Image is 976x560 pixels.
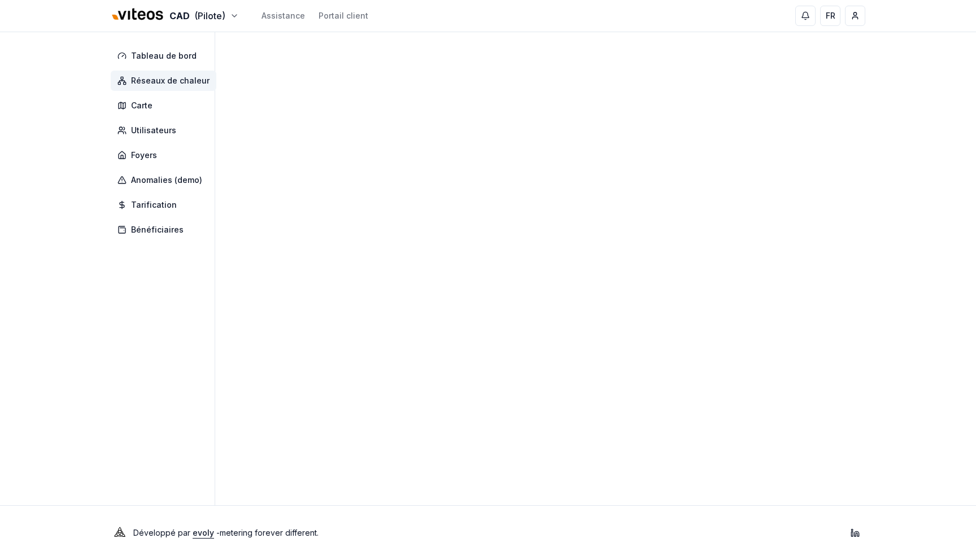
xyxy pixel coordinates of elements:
[111,170,221,190] a: Anomalies (demo)
[131,50,197,62] span: Tableau de bord
[131,199,177,211] span: Tarification
[111,4,239,28] button: CAD(Pilote)
[111,95,221,116] a: Carte
[826,10,835,21] span: FR
[193,528,214,537] a: evoly
[111,46,221,66] a: Tableau de bord
[319,10,368,21] a: Portail client
[111,220,221,240] a: Bénéficiaires
[111,1,165,28] img: Viteos - CAD Logo
[262,10,305,21] a: Assistance
[820,6,840,26] button: FR
[111,71,221,91] a: Réseaux de chaleur
[133,525,319,541] p: Développé par - metering forever different .
[131,100,152,111] span: Carte
[131,125,176,136] span: Utilisateurs
[194,9,225,23] span: (Pilote)
[131,75,210,86] span: Réseaux de chaleur
[169,9,190,23] span: CAD
[131,150,157,161] span: Foyers
[131,174,202,186] span: Anomalies (demo)
[131,224,184,235] span: Bénéficiaires
[111,120,221,141] a: Utilisateurs
[111,195,221,215] a: Tarification
[111,145,221,165] a: Foyers
[111,524,129,542] img: Evoly Logo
